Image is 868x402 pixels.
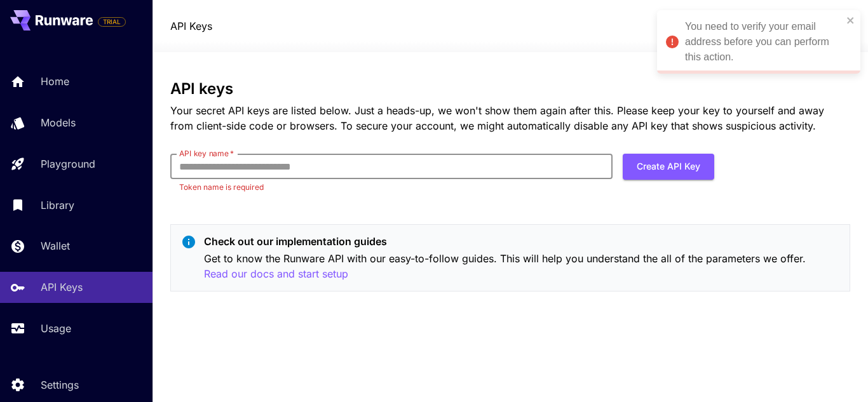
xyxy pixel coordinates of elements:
[41,377,79,392] p: Settings
[170,103,850,133] p: Your secret API keys are listed below. Just a heads-up, we won't show them again after this. Plea...
[41,321,71,336] p: Usage
[41,198,74,213] p: Library
[41,279,83,295] p: API Keys
[623,154,714,180] button: Create API Key
[204,266,348,282] button: Read our docs and start setup
[685,19,843,65] div: You need to verify your email address before you can perform this action.
[204,234,839,249] p: Check out our implementation guides
[170,18,212,34] a: API Keys
[41,115,76,130] p: Models
[41,156,95,171] p: Playground
[41,238,70,253] p: Wallet
[41,74,69,89] p: Home
[846,15,855,25] button: close
[179,148,234,159] label: API key name
[98,17,125,27] span: TRIAL
[98,14,126,29] span: Add your payment card to enable full platform functionality.
[170,18,212,34] nav: breadcrumb
[204,251,839,282] p: Get to know the Runware API with our easy-to-follow guides. This will help you understand the all...
[170,80,850,98] h3: API keys
[179,181,604,194] p: Token name is required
